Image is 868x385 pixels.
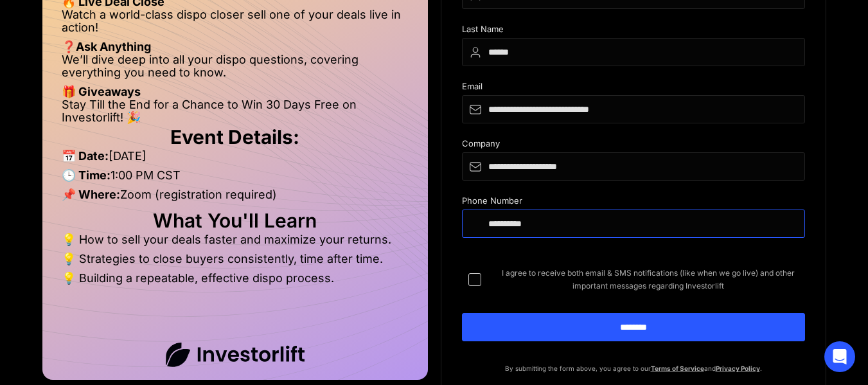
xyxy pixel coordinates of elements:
[462,82,805,95] div: Email
[62,149,109,163] strong: 📅 Date:
[651,364,704,372] a: Terms of Service
[62,168,111,182] strong: 🕒 Time:
[62,272,409,285] li: 💡 Building a repeatable, effective dispo process.
[62,169,409,188] li: 1:00 PM CST
[462,196,805,210] div: Phone Number
[62,53,409,85] li: We’ll dive deep into all your dispo questions, covering everything you need to know.
[824,341,855,372] div: Open Intercom Messenger
[716,364,760,372] a: Privacy Policy
[62,8,409,40] li: Watch a world-class dispo closer sell one of your deals live in action!
[62,85,141,98] strong: 🎁 Giveaways
[62,98,409,124] li: Stay Till the End for a Chance to Win 30 Days Free on Investorlift! 🎉
[462,139,805,152] div: Company
[492,267,805,292] span: I agree to receive both email & SMS notifications (like when we go live) and other important mess...
[462,24,805,38] div: Last Name
[62,253,409,272] li: 💡 Strategies to close buyers consistently, time after time.
[62,188,120,201] strong: 📌 Where:
[170,125,299,148] strong: Event Details:
[62,214,409,227] h2: What You'll Learn
[62,233,409,253] li: 💡 How to sell your deals faster and maximize your returns.
[62,40,151,53] strong: ❓Ask Anything
[62,150,409,169] li: [DATE]
[462,362,805,375] p: By submitting the form above, you agree to our and .
[62,188,409,208] li: Zoom (registration required)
